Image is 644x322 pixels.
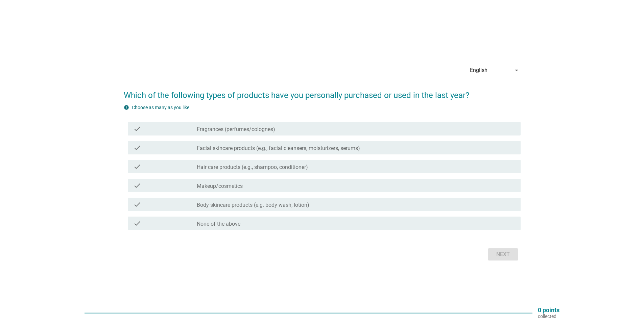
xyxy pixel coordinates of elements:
[512,66,521,74] i: arrow_drop_down
[538,313,559,319] p: collected
[133,125,141,133] i: check
[197,183,243,190] label: Makeup/cosmetics
[538,307,559,313] p: 0 points
[197,126,275,133] label: Fragrances (perfumes/colognes)
[197,145,360,152] label: Facial skincare products (e.g., facial cleansers, moisturizers, serums)
[197,164,308,171] label: Hair care products (e.g., shampoo, conditioner)
[124,82,521,101] h2: Which of the following types of products have you personally purchased or used in the last year?
[133,163,141,171] i: check
[470,67,487,73] div: English
[133,181,141,190] i: check
[133,144,141,152] i: check
[197,221,240,227] label: None of the above
[124,105,129,110] i: info
[133,219,141,227] i: check
[133,200,141,208] i: check
[197,202,309,208] label: Body skincare products (e.g. body wash, lotion)
[132,105,189,110] label: Choose as many as you like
